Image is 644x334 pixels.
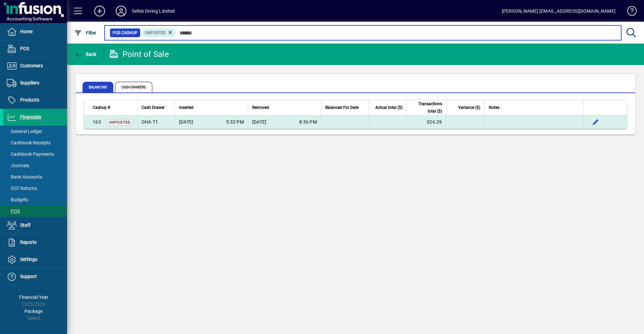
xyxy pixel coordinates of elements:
a: Budgets [3,194,67,205]
span: Budgets [7,197,28,202]
a: Cashbook Payments [3,148,67,160]
div: [PERSON_NAME] [EMAIL_ADDRESS][DOMAIN_NAME] [502,6,615,16]
span: Home [20,29,33,34]
a: Customers [3,58,67,74]
a: Bank Accounts [3,171,67,183]
span: GST Returns [7,186,37,191]
span: Support [20,274,37,279]
a: Home [3,23,67,40]
a: Staff [3,217,67,234]
span: Variance ($) [458,104,480,111]
button: Filter [72,27,98,39]
span: Suppliers [20,80,39,85]
a: Support [3,268,67,285]
div: 163 [93,119,133,126]
span: POS [20,46,29,51]
div: Balanced For Date [325,104,365,111]
span: Package [24,309,43,314]
span: POS [7,208,20,214]
a: Reports [3,234,67,251]
a: Knowledge Base [622,1,636,23]
a: Cashbook Receipts [3,137,67,148]
span: Cash Drawers [115,82,152,92]
div: Point of Sale [109,49,169,60]
span: Back [74,52,97,57]
div: Cashup # [93,104,133,111]
a: Journals [3,160,67,171]
span: Cash Drawer [142,104,165,111]
a: POS [3,205,67,217]
span: Customers [20,63,43,68]
a: Settings [3,251,67,268]
a: General Ledger [3,126,67,137]
span: Financial Year [19,294,48,300]
span: 8:36 PM [299,119,317,125]
span: Bank Accounts [7,174,42,180]
button: Add [89,5,110,17]
span: Cashbook Receipts [7,140,51,145]
span: Financials [20,114,41,120]
span: Unposted [109,120,130,125]
span: Cashup # [93,104,110,111]
span: Removed [252,104,269,111]
span: [DATE] [252,119,267,125]
span: [DATE] [179,119,194,125]
span: Filter [74,30,97,36]
app-page-header-button: Back [67,48,104,60]
button: Edit [590,117,601,127]
span: Staff [20,222,31,228]
button: Back [72,48,98,60]
div: Cash Drawer [142,104,171,111]
span: Settings [20,257,37,262]
span: Reports [20,240,37,245]
span: 5:32 PM [226,119,244,125]
a: Suppliers [3,75,67,91]
span: Balanced For Date [325,104,359,111]
span: Transactions total ($) [411,100,442,115]
button: Profile [110,5,132,17]
a: POS [3,41,67,57]
span: Products [20,97,39,103]
span: Notes [489,104,499,111]
mat-chip: Status: Unposted [142,28,176,37]
span: Balancing [83,82,113,92]
span: POS Cashup [113,29,138,36]
td: 326.29 [407,115,446,129]
a: Products [3,92,67,109]
div: OHA T1 [142,119,171,125]
a: GST Returns [3,183,67,194]
div: Selkie Diving Limited [132,6,175,16]
span: Journals [7,163,29,168]
span: Unposted [145,30,166,35]
span: General Ledger [7,129,42,134]
span: Actual total ($) [375,104,402,111]
span: Cashbook Payments [7,151,54,157]
span: Inserted [179,104,194,111]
